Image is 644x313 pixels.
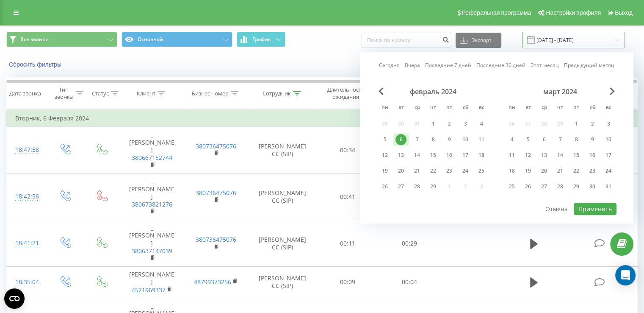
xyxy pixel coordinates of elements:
[441,117,457,130] div: пт 2 февр. 2024 г.
[536,133,552,146] div: ср 6 мар. 2024 г.
[584,149,600,162] div: сб 16 мар. 2024 г.
[504,149,520,162] div: пн 11 мар. 2024 г.
[317,220,379,267] td: 00:11
[412,134,423,145] div: 7
[504,180,520,193] div: пн 25 мар. 2024 г.
[444,134,455,145] div: 9
[196,235,236,243] a: 380736475076
[120,173,184,220] td: _ [PERSON_NAME]
[377,180,393,193] div: пн 26 февр. 2024 г.
[248,173,317,220] td: [PERSON_NAME] CC (SIP)
[584,117,600,130] div: сб 2 мар. 2024 г.
[603,165,614,176] div: 24
[476,150,487,161] div: 18
[15,188,38,205] div: 18:42:56
[552,180,568,193] div: чт 28 мар. 2024 г.
[554,102,567,115] abbr: четверг
[584,133,600,146] div: сб 9 мар. 2024 г.
[379,220,440,267] td: 00:29
[457,117,473,130] div: сб 3 февр. 2024 г.
[412,181,423,192] div: 28
[15,235,38,252] div: 18:41:21
[555,150,566,161] div: 14
[568,117,584,130] div: пт 1 мар. 2024 г.
[603,134,614,145] div: 10
[531,61,559,70] a: Этот месяц
[571,165,582,176] div: 22
[462,9,531,16] span: Реферальная программа
[92,90,109,97] div: Статус
[536,180,552,193] div: ср 27 мар. 2024 г.
[379,165,390,176] div: 19
[506,165,517,176] div: 18
[248,220,317,267] td: [PERSON_NAME] CC (SIP)
[393,165,409,177] div: вт 20 февр. 2024 г.
[444,150,455,161] div: 16
[409,149,425,162] div: ср 14 февр. 2024 г.
[600,133,616,146] div: вс 10 мар. 2024 г.
[504,87,616,96] div: март 2024
[476,134,487,145] div: 11
[15,142,38,158] div: 18:47:58
[536,149,552,162] div: ср 13 мар. 2024 г.
[428,165,439,176] div: 22
[6,61,66,68] button: Сбросить фильтры
[377,149,393,162] div: пн 12 февр. 2024 г.
[263,90,291,97] div: Сотрудник
[443,102,456,115] abbr: пятница
[584,180,600,193] div: сб 30 мар. 2024 г.
[568,149,584,162] div: пт 15 мар. 2024 г.
[536,165,552,177] div: ср 20 мар. 2024 г.
[194,278,231,286] a: 48799373256
[504,165,520,177] div: пн 18 мар. 2024 г.
[317,267,379,298] td: 00:09
[425,149,441,162] div: чт 15 февр. 2024 г.
[457,133,473,146] div: сб 10 февр. 2024 г.
[395,165,406,176] div: 20
[475,102,488,115] abbr: воскресенье
[196,142,236,150] a: 380736475076
[520,180,536,193] div: вт 26 мар. 2024 г.
[412,165,423,176] div: 21
[615,265,636,285] div: Open Intercom Messenger
[587,118,598,129] div: 2
[4,288,25,309] button: Open CMP widget
[53,86,73,101] div: Тип звонка
[425,61,471,70] a: Последние 7 дней
[15,274,38,291] div: 18:35:04
[476,118,487,129] div: 4
[379,61,400,70] a: Сегодня
[504,133,520,146] div: пн 4 мар. 2024 г.
[539,181,550,192] div: 27
[248,267,317,298] td: [PERSON_NAME] CC (SIP)
[552,149,568,162] div: чт 14 мар. 2024 г.
[539,134,550,145] div: 6
[600,117,616,130] div: вс 3 мар. 2024 г.
[425,165,441,177] div: чт 22 февр. 2024 г.
[568,180,584,193] div: пт 29 мар. 2024 г.
[568,133,584,146] div: пт 8 мар. 2024 г.
[317,173,379,220] td: 00:41
[552,165,568,177] div: чт 21 мар. 2024 г.
[457,149,473,162] div: сб 17 февр. 2024 г.
[460,118,471,129] div: 3
[196,189,236,197] a: 380736475076
[555,134,566,145] div: 7
[237,32,285,47] button: График
[568,165,584,177] div: пт 22 мар. 2024 г.
[522,150,533,161] div: 12
[120,220,184,267] td: _ [PERSON_NAME]
[192,90,229,97] div: Бизнес номер
[395,134,406,145] div: 6
[460,165,471,176] div: 24
[377,133,393,146] div: пн 5 февр. 2024 г.
[506,181,517,192] div: 25
[379,87,384,95] span: Previous Month
[405,61,420,70] a: Вчера
[137,90,155,97] div: Клиент
[574,203,616,215] button: Применить
[476,61,525,70] a: Последние 30 дней
[555,181,566,192] div: 28
[541,203,572,215] button: Отмена
[555,165,566,176] div: 21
